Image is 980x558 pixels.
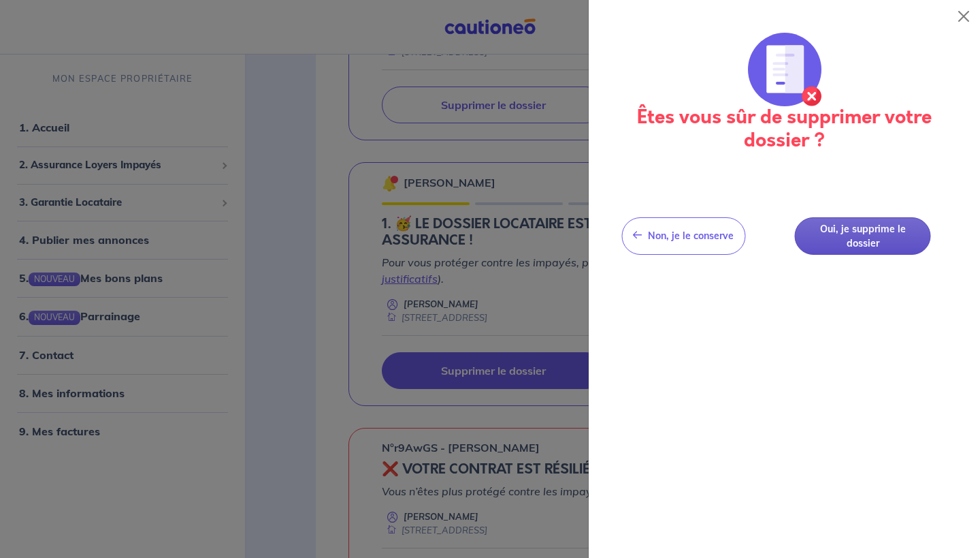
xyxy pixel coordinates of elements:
span: Non, je le conserve [648,230,734,242]
h3: Êtes vous sûr de supprimer votre dossier ? [605,106,964,152]
button: Oui, je supprime le dossier [795,217,931,255]
img: illu_annulation_contrat.svg [748,33,821,106]
button: Non, je le conserve [621,217,745,255]
button: Close [953,5,975,27]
